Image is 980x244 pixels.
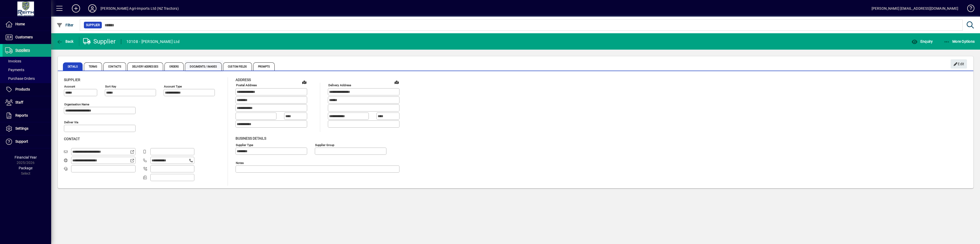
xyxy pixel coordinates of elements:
span: Invoices [5,59,21,63]
mat-label: Account Type [164,85,182,88]
a: Payments [3,65,51,74]
div: Supplier [83,37,116,46]
span: Delivery Addresses [127,62,163,71]
span: Package [19,166,32,170]
span: Orders [164,62,184,71]
button: Profile [84,4,101,13]
mat-label: Supplier type [236,143,253,147]
span: Customers [15,35,33,39]
span: Settings [15,126,28,130]
a: Purchase Orders [3,74,51,83]
span: Terms [84,62,102,71]
span: Suppliers [15,48,30,52]
span: Back [57,39,74,43]
span: Custom Fields [223,62,252,71]
mat-label: Deliver via [64,120,78,124]
div: 10108 - [PERSON_NAME] Ltd [126,38,180,46]
a: Staff [3,96,51,109]
app-page-header-button: Back [51,37,79,46]
span: Contact [64,137,80,141]
span: Supplier [64,78,80,82]
span: Prompts [253,62,275,71]
span: Contacts [103,62,126,71]
span: Enquiry [911,39,933,43]
span: More Options [944,39,975,43]
a: Invoices [3,57,51,65]
button: Edit [951,59,967,69]
a: View on map [300,78,308,86]
a: Products [3,83,51,96]
span: Address [236,78,251,82]
button: Add [68,4,84,13]
button: Enquiry [910,37,934,46]
span: Staff [15,100,23,104]
a: Reports [3,109,51,122]
mat-label: Notes [236,161,244,164]
a: Home [3,18,51,31]
span: Filter [57,23,74,27]
span: Edit [953,60,964,68]
a: Customers [3,31,51,44]
mat-label: Sort key [105,85,116,88]
button: Back [55,37,75,46]
a: Knowledge Base [963,1,974,18]
mat-label: Organisation name [64,103,89,106]
span: Support [15,139,28,143]
span: Documents / Images [185,62,222,71]
mat-label: Account [64,85,75,88]
span: Home [15,22,25,26]
div: [PERSON_NAME] Agri-Imports Ltd (NZ Tractors) [101,4,179,13]
span: Business details [236,136,266,140]
a: View on map [393,78,401,86]
span: Financial Year [15,155,37,159]
button: More Options [942,37,976,46]
span: Reports [15,113,28,117]
span: Payments [5,68,24,72]
mat-label: Supplier group [315,143,334,147]
span: Details [63,62,83,71]
div: [PERSON_NAME] [EMAIL_ADDRESS][DOMAIN_NAME] [872,4,958,13]
button: Filter [55,20,75,30]
span: Purchase Orders [5,76,35,81]
a: Support [3,135,51,148]
span: Products [15,87,30,91]
span: Supplier [86,23,100,28]
a: Settings [3,122,51,135]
